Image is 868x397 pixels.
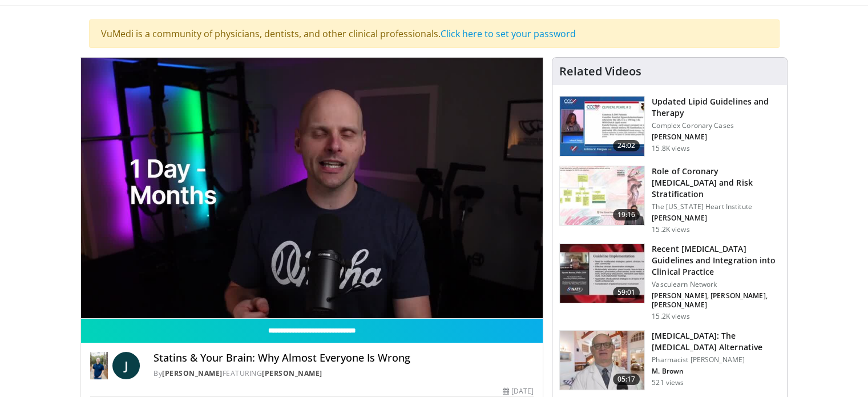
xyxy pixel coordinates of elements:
p: Complex Coronary Cases [652,121,780,130]
p: 521 views [652,378,684,387]
p: Pharmacist [PERSON_NAME] [652,355,780,364]
a: 05:17 [MEDICAL_DATA]: The [MEDICAL_DATA] Alternative Pharmacist [PERSON_NAME] M. Brown 521 views [559,330,780,391]
a: 59:01 Recent [MEDICAL_DATA] Guidelines and Integration into Clinical Practice Vasculearn Network ... [559,243,780,321]
p: [PERSON_NAME], [PERSON_NAME], [PERSON_NAME] [652,291,780,310]
span: 59:01 [613,287,640,298]
p: 15.2K views [652,225,689,234]
div: VuMedi is a community of physicians, dentists, and other clinical professionals. [89,19,780,48]
p: 15.2K views [652,312,689,321]
h3: Updated Lipid Guidelines and Therapy [652,96,780,119]
span: 19:16 [613,209,640,220]
h4: Related Videos [559,65,641,78]
h4: Statins & Your Brain: Why Almost Everyone Is Wrong [154,352,534,364]
div: [DATE] [503,386,534,396]
span: 24:02 [613,140,640,151]
p: 15.8K views [652,144,689,153]
p: [PERSON_NAME] [652,214,780,223]
a: 19:16 Role of Coronary [MEDICAL_DATA] and Risk Stratification The [US_STATE] Heart Institute [PER... [559,166,780,234]
video-js: Video Player [81,58,543,319]
img: Dr. Jordan Rennicke [90,352,108,379]
img: 87825f19-cf4c-4b91-bba1-ce218758c6bb.150x105_q85_crop-smart_upscale.jpg [560,244,644,303]
p: The [US_STATE] Heart Institute [652,202,780,211]
span: 05:17 [613,374,640,385]
img: 1efa8c99-7b8a-4ab5-a569-1c219ae7bd2c.150x105_q85_crop-smart_upscale.jpg [560,166,644,226]
h3: Recent [MEDICAL_DATA] Guidelines and Integration into Clinical Practice [652,243,780,278]
a: J [112,352,140,379]
a: [PERSON_NAME] [162,368,223,378]
a: [PERSON_NAME] [262,368,322,378]
img: ce9609b9-a9bf-4b08-84dd-8eeb8ab29fc6.150x105_q85_crop-smart_upscale.jpg [560,331,644,390]
h3: Role of Coronary [MEDICAL_DATA] and Risk Stratification [652,166,780,200]
h3: [MEDICAL_DATA]: The [MEDICAL_DATA] Alternative [652,330,780,353]
p: [PERSON_NAME] [652,133,780,142]
p: M. Brown [652,367,780,376]
a: 24:02 Updated Lipid Guidelines and Therapy Complex Coronary Cases [PERSON_NAME] 15.8K views [559,96,780,157]
img: 77f671eb-9394-4acc-bc78-a9f077f94e00.150x105_q85_crop-smart_upscale.jpg [560,97,644,156]
a: Click here to set your password [441,27,576,40]
div: By FEATURING [154,368,534,379]
p: Vasculearn Network [652,280,780,289]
